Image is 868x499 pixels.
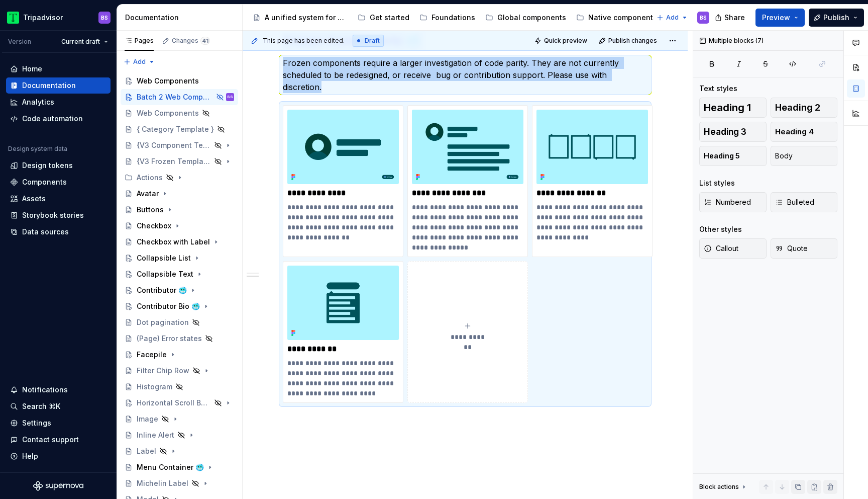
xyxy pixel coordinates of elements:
[137,285,187,295] div: Contributor 🥶
[137,173,163,183] div: Actions
[724,13,745,23] span: Share
[137,462,204,472] div: Menu Container 🥶
[249,10,352,26] a: A unified system for every journey.
[121,121,238,137] a: { Category Template }
[699,238,767,259] button: Callout
[121,89,238,105] a: Batch 2 Web ComponentsBS
[121,379,238,395] a: Histogram
[6,111,111,127] a: Code automation
[137,124,214,134] div: { Category Template }
[22,80,76,91] div: Documentation
[8,145,67,153] div: Design system data
[699,146,767,166] button: Heading 5
[33,481,83,491] svg: Supernova Logo
[133,58,146,66] span: Add
[121,137,238,153] a: {V3 Component Template}
[137,414,158,424] div: Image
[121,73,238,89] a: Web Components
[704,151,740,161] span: Heading 5
[265,13,348,23] div: A unified system for every journey.
[137,366,189,376] div: Filter Chip Row
[608,37,657,45] span: Publish changes
[22,227,69,237] div: Data sources
[121,153,238,170] a: {V3 Frozen Template}
[6,382,111,398] button: Notifications
[137,446,156,456] div: Label
[137,430,174,440] div: Inline Alert
[2,7,115,28] button: TripadvisorBS
[6,61,111,77] a: Home
[137,140,211,150] div: {V3 Component Template}
[704,243,738,254] span: Callout
[8,38,31,46] div: Version
[6,157,111,174] a: Design tokens
[6,398,111,414] button: Search ⌘K
[710,9,751,27] button: Share
[137,317,189,327] div: Dot pagination
[775,151,793,161] span: Body
[775,127,814,137] span: Heading 4
[771,122,838,142] button: Heading 4
[22,194,46,204] div: Assets
[125,13,238,23] div: Documentation
[771,146,838,166] button: Body
[172,37,210,45] div: Changes
[6,174,111,190] a: Components
[572,10,661,26] a: Native components
[415,10,479,26] a: Foundations
[249,8,652,28] div: Page tree
[22,435,79,445] div: Contact support
[121,443,238,459] a: Label
[121,105,238,121] a: Web Components
[365,37,380,45] span: Draft
[699,224,742,234] div: Other styles
[699,98,767,118] button: Heading 1
[137,382,172,392] div: Histogram
[121,427,238,443] a: Inline Alert
[7,12,19,24] img: 0ed0e8b8-9446-497d-bad0-376821b19aa5.png
[137,76,199,86] div: Web Components
[775,243,808,254] span: Quote
[137,108,199,118] div: Web Components
[137,398,211,408] div: Horizontal Scroll Bar Button
[121,459,238,475] a: Menu Container 🥶
[287,266,399,340] img: 9881bae0-d098-4e76-8890-285fa079a7a7.png
[699,122,767,142] button: Heading 3
[121,170,238,186] div: Actions
[700,14,707,22] div: BS
[137,92,213,102] div: Batch 2 Web Components
[771,192,838,212] button: Bulleted
[57,35,113,49] button: Current draft
[121,347,238,363] a: Facepile
[61,38,100,46] span: Current draft
[809,9,864,27] button: Publish
[699,480,748,494] div: Block actions
[121,218,238,234] a: Checkbox
[771,98,838,118] button: Heading 2
[771,238,838,259] button: Quote
[596,34,662,48] button: Publish changes
[22,160,73,171] div: Design tokens
[263,37,345,45] span: This page has been edited.
[137,156,211,167] div: {V3 Frozen Template}
[121,314,238,330] a: Dot pagination
[588,13,657,23] div: Native components
[412,110,523,184] img: ae8b0207-74ee-4a58-80c2-626cca73fba9.png
[121,266,238,282] a: Collapsible Text
[22,64,42,74] div: Home
[137,221,171,231] div: Checkbox
[137,478,188,488] div: Michelin Label
[125,37,154,45] div: Pages
[544,37,587,45] span: Quick preview
[6,432,111,448] button: Contact support
[22,177,67,187] div: Components
[137,205,164,215] div: Buttons
[22,385,68,395] div: Notifications
[654,11,691,25] button: Add
[137,237,210,247] div: Checkbox with Label
[6,77,111,94] a: Documentation
[531,34,592,48] button: Quick preview
[823,13,849,23] span: Publish
[137,334,202,344] div: (Page) Error states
